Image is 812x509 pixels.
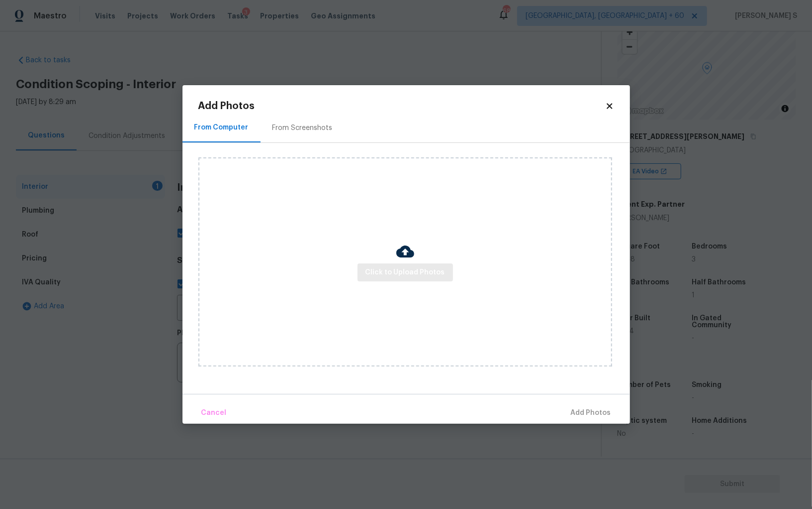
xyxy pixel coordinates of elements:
[194,123,249,132] div: From Computer
[272,123,333,133] div: From Screenshots
[198,101,605,111] h2: Add Photos
[358,263,453,282] button: Click to Upload Photos
[201,407,227,419] span: Cancel
[396,243,414,260] img: Cloud Upload Icon
[365,266,445,279] span: Click to Upload Photos
[197,402,231,424] button: Cancel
